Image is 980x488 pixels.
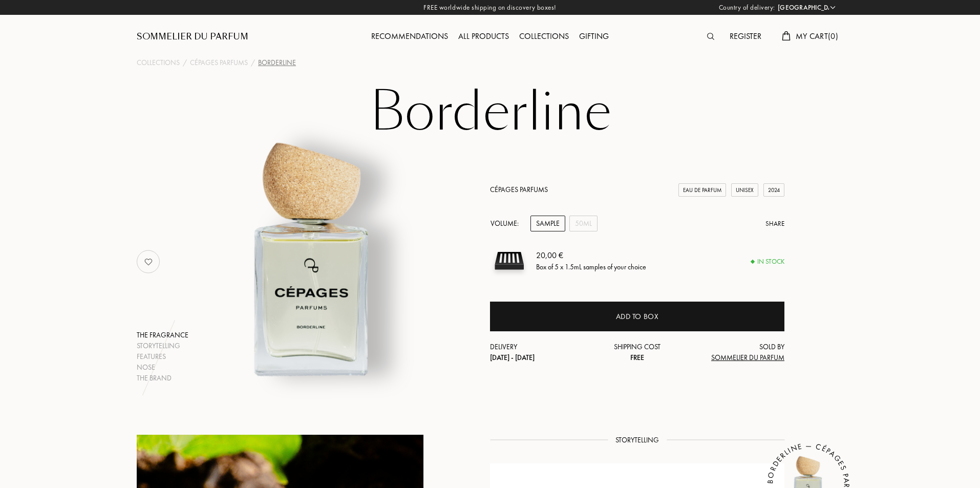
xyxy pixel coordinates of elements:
[251,57,255,68] div: /
[183,57,187,68] div: /
[453,30,514,44] div: All products
[711,353,784,362] span: Sommelier du Parfum
[366,31,453,41] a: Recommendations
[782,31,790,40] img: cart.svg
[536,249,646,262] div: 20,00 €
[190,57,248,68] a: Cépages Parfums
[763,183,784,197] div: 2024
[137,373,188,384] div: The brand
[137,351,188,362] div: Features
[490,242,528,280] img: sample box
[731,183,758,197] div: Unisex
[574,30,614,44] div: Gifting
[137,362,188,373] div: Nose
[490,353,535,362] span: [DATE] - [DATE]
[137,31,248,43] a: Sommelier du Parfum
[536,262,646,272] div: Box of 5 x 1.5mL samples of your choice
[490,185,548,194] a: Cépages Parfums
[588,342,687,363] div: Shipping cost
[453,31,514,41] a: All products
[616,311,659,323] div: Add to box
[796,31,838,41] span: My Cart ( 0 )
[490,216,524,231] div: Volume:
[187,130,440,384] img: Borderline Cépages Parfums
[366,30,453,44] div: Recommendations
[725,31,766,41] a: Register
[234,84,746,140] h1: Borderline
[765,219,784,229] div: Share
[725,30,766,44] div: Register
[707,33,714,40] img: search_icn.svg
[258,57,296,68] div: Borderline
[137,341,188,351] div: Storytelling
[137,330,188,341] div: The fragrance
[686,342,784,363] div: Sold by
[514,31,574,41] a: Collections
[490,342,588,363] div: Delivery
[751,257,784,267] div: In stock
[514,30,574,44] div: Collections
[569,216,598,231] div: 50mL
[719,3,775,13] span: Country of delivery:
[630,353,644,362] span: Free
[138,251,159,272] img: no_like_p.png
[574,31,614,41] a: Gifting
[678,183,726,197] div: Eau de Parfum
[137,57,180,68] a: Collections
[530,216,565,231] div: Sample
